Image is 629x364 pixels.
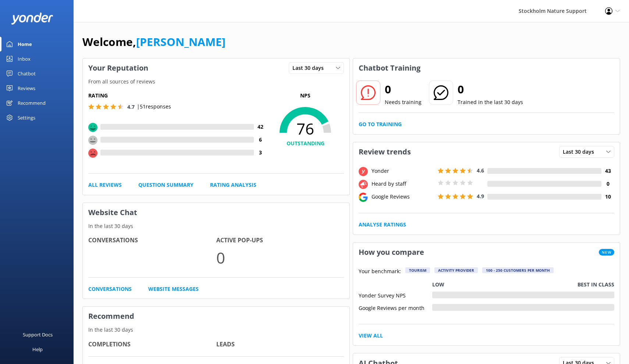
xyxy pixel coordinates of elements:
h4: 3 [254,149,267,157]
p: Trained in the last 30 days [458,98,523,106]
a: [PERSON_NAME] [136,34,225,49]
div: Home [18,37,32,51]
a: Rating Analysis [210,181,256,189]
p: From all sources of reviews [83,78,349,86]
p: Best in class [578,281,614,289]
h3: Review trends [353,142,416,161]
h4: 6 [254,136,267,144]
a: Analyse Ratings [359,221,406,229]
p: Your benchmark: [359,267,401,276]
h2: 0 [458,81,523,98]
h4: 10 [601,193,614,201]
div: Reviews [18,81,35,96]
div: Help [32,342,43,357]
h4: OUTSTANDING [267,139,344,147]
div: Settings [18,110,35,125]
h3: Recommend [83,307,349,326]
p: NPS [267,92,344,100]
p: In the last 30 days [83,222,349,230]
img: yonder-white-logo.png [11,13,53,25]
p: Low [432,281,444,289]
span: Last 30 days [563,148,598,156]
div: Heard by staff [370,180,436,188]
a: Conversations [88,285,132,293]
h3: Chatbot Training [353,58,426,78]
h5: Rating [88,92,267,100]
p: Needs training [385,98,422,106]
h2: 0 [385,81,422,98]
div: Chatbot [18,66,36,81]
p: | 51 responses [137,103,171,111]
span: 76 [267,119,344,138]
h1: Welcome, [82,33,225,51]
div: Activity Provider [434,267,478,273]
div: 100 - 250 customers per month [482,267,554,273]
div: Support Docs [23,327,53,342]
span: New [599,249,614,256]
a: All Reviews [88,181,122,189]
h3: Website Chat [83,203,349,222]
div: Yonder Survey NPS [359,292,432,298]
h4: Conversations [88,236,216,245]
p: In the last 30 days [83,326,349,334]
div: Google Reviews [370,193,436,201]
h3: How you compare [353,243,430,262]
div: Inbox [18,51,31,66]
span: 4.7 [127,103,135,110]
span: Last 30 days [292,64,328,72]
h4: 42 [254,123,267,131]
p: 0 [216,245,344,270]
h4: Leads [216,340,344,349]
span: 4.9 [477,193,484,200]
h3: Your Reputation [83,58,154,78]
span: 4.6 [477,167,484,174]
a: View All [359,332,383,340]
h4: 43 [601,167,614,175]
h4: Active Pop-ups [216,236,344,245]
a: Website Messages [148,285,199,293]
a: Question Summary [138,181,193,189]
h4: Completions [88,340,216,349]
div: Tourism [405,267,430,273]
a: Go to Training [359,120,402,128]
div: Google Reviews per month [359,304,432,311]
div: Yonder [370,167,436,175]
h4: 0 [601,180,614,188]
div: Recommend [18,96,46,110]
